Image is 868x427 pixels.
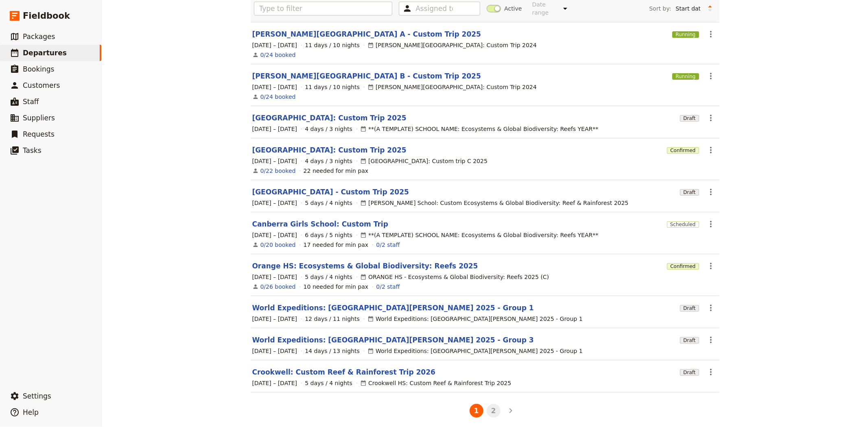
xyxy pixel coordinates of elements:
span: Departures [23,49,67,57]
div: 22 needed for min pax [304,167,369,175]
div: [PERSON_NAME][GEOGRAPHIC_DATA]: Custom Trip 2024 [367,41,537,49]
span: [DATE] – [DATE] [252,315,297,323]
button: Actions [704,333,718,347]
div: **(A TEMPLATE) SCHOOL NAME: Ecosystems & Global Biodiversity: Reefs YEAR** [360,231,598,239]
div: ORANGE HS - Ecosystems & Global Biodiversity: Reefs 2025 (C) [360,273,549,281]
span: Draft [680,305,699,312]
button: Actions [704,111,718,125]
span: 6 days / 5 nights [305,231,352,239]
a: Crookwell: Custom Reef & Rainforest Trip 2026 [252,367,435,377]
ul: Pagination [451,402,519,419]
button: Actions [704,301,718,315]
span: 11 days / 10 nights [305,83,360,91]
a: World Expeditions: [GEOGRAPHIC_DATA][PERSON_NAME] 2025 - Group 1 [252,303,534,313]
a: Orange HS: Ecosystems & Global Biodiversity: Reefs 2025 [252,261,478,271]
span: [DATE] – [DATE] [252,157,297,165]
a: Canberra Girls School: Custom Trip [252,219,389,229]
span: Running [672,31,699,38]
button: Actions [704,217,718,231]
div: 17 needed for min pax [304,241,369,249]
span: Confirmed [667,263,699,270]
select: Sort by: [672,2,704,15]
a: [GEOGRAPHIC_DATA]: Custom Trip 2025 [252,113,407,123]
span: Sort by: [649,4,671,13]
span: Tasks [23,146,42,155]
span: [DATE] – [DATE] [252,273,297,281]
div: [GEOGRAPHIC_DATA]: Custom trip C 2025 [360,157,488,165]
button: Actions [704,259,718,273]
span: Active [504,4,522,13]
span: Scheduled [667,221,699,228]
a: [GEOGRAPHIC_DATA]: Custom Trip 2025 [252,145,407,155]
a: [PERSON_NAME][GEOGRAPHIC_DATA] B - Custom Trip 2025 [252,71,481,81]
span: 12 days / 11 nights [305,315,360,323]
div: 10 needed for min pax [304,283,369,291]
span: Draft [680,189,699,196]
span: 5 days / 4 nights [305,379,352,387]
span: Draft [680,369,699,376]
span: [DATE] – [DATE] [252,125,297,133]
div: **(A TEMPLATE) SCHOOL NAME: Ecosystems & Global Biodiversity: Reefs YEAR** [360,125,598,133]
button: Actions [704,365,718,379]
input: Type to filter [254,2,393,15]
button: 2 [487,404,501,418]
span: [DATE] – [DATE] [252,83,297,91]
span: Confirmed [667,147,699,154]
a: World Expeditions: [GEOGRAPHIC_DATA][PERSON_NAME] 2025 - Group 3 [252,335,534,345]
span: Running [672,73,699,80]
a: View the bookings for this departure [260,283,296,291]
span: [DATE] – [DATE] [252,41,297,49]
span: Suppliers [23,114,55,122]
div: Crookwell HS: Custom Reef & Rainforest Trip 2025 [360,379,511,387]
button: Actions [704,143,718,157]
span: [DATE] – [DATE] [252,231,297,239]
span: 14 days / 13 nights [305,347,360,355]
span: Settings [23,392,51,400]
a: View the bookings for this departure [260,241,296,249]
span: 11 days / 10 nights [305,41,360,49]
span: Staff [23,98,39,106]
button: Change sort direction [704,2,716,15]
button: Actions [704,27,718,41]
button: Actions [704,69,718,83]
button: Actions [704,185,718,199]
button: 1 [470,404,483,418]
span: 4 days / 3 nights [305,125,352,133]
span: [DATE] – [DATE] [252,347,297,355]
span: [DATE] – [DATE] [252,199,297,207]
a: View the bookings for this departure [260,93,296,101]
span: Packages [23,33,55,41]
a: 0/2 staff [376,283,400,291]
div: [PERSON_NAME] School: Custom Ecosystems & Global Biodiversity: Reef & Rainforest 2025 [360,199,628,207]
span: Draft [680,337,699,344]
span: 4 days / 3 nights [305,157,352,165]
span: Help [23,408,39,416]
button: Next [504,404,518,418]
span: Bookings [23,65,54,73]
a: [GEOGRAPHIC_DATA] - Custom Trip 2025 [252,187,409,197]
a: View the bookings for this departure [260,51,296,59]
a: 0/2 staff [376,241,400,249]
div: World Expeditions: [GEOGRAPHIC_DATA][PERSON_NAME] 2025 - Group 1 [367,315,583,323]
div: [PERSON_NAME][GEOGRAPHIC_DATA]: Custom Trip 2024 [367,83,537,91]
span: Customers [23,81,60,89]
div: World Expeditions: [GEOGRAPHIC_DATA][PERSON_NAME] 2025 - Group 1 [367,347,583,355]
span: Draft [680,115,699,122]
span: 5 days / 4 nights [305,199,352,207]
span: Fieldbook [23,10,70,22]
a: View the bookings for this departure [260,167,296,175]
input: Assigned to [415,4,453,13]
span: [DATE] – [DATE] [252,379,297,387]
span: Requests [23,130,55,138]
a: [PERSON_NAME][GEOGRAPHIC_DATA] A - Custom Trip 2025 [252,29,481,39]
span: 5 days / 4 nights [305,273,352,281]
